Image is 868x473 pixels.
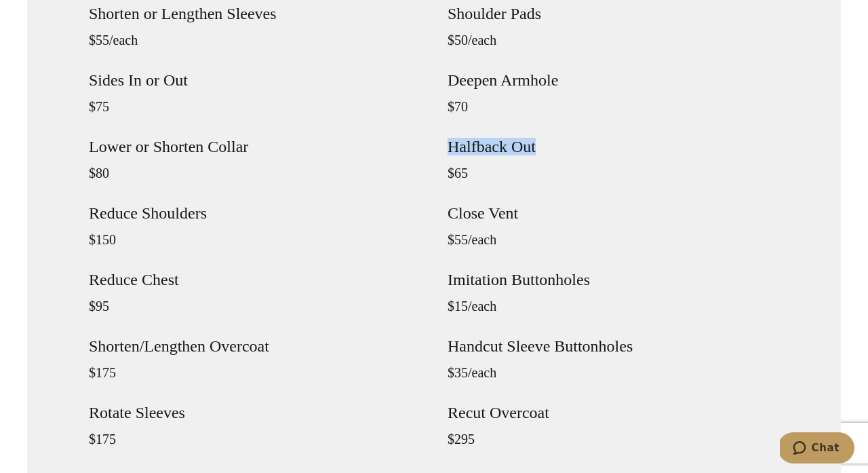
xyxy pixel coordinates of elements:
p: $55/each [89,32,420,48]
h4: Shorten/Lengthen Overcoat [89,338,420,354]
p: $295 [448,431,779,447]
h4: Shoulder Pads [448,5,779,22]
p: $150 [89,231,420,248]
p: $175 [89,364,420,381]
h4: Handcut Sleeve Buttonholes [448,338,779,354]
p: $95 [89,298,420,314]
h4: Deepen Armhole [448,72,779,88]
p: $80 [89,165,420,181]
iframe: Opens a widget where you can chat to one of our agents [780,432,854,466]
p: $75 [89,98,420,115]
h4: Lower or Shorten Collar [89,138,420,155]
p: $15/each [448,298,779,314]
h4: Imitation Buttonholes [448,271,779,288]
p: $50/each [448,32,779,48]
h4: Close Vent [448,205,779,221]
h4: Reduce Chest [89,271,420,288]
p: $35/each [448,364,779,381]
p: $175 [89,431,420,447]
h4: Shorten or Lengthen Sleeves [89,5,420,22]
h4: Halfback Out [448,138,779,155]
h4: Recut Overcoat [448,404,779,421]
h4: Reduce Shoulders [89,205,420,221]
p: $55/each [448,231,779,248]
h4: Sides In or Out [89,72,420,88]
p: $70 [448,98,779,115]
h4: Rotate Sleeves [89,404,420,421]
p: $65 [448,165,779,181]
